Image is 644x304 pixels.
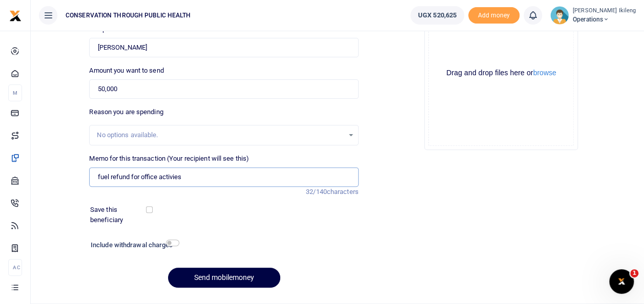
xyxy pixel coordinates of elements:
span: CONSERVATION THROUGH PUBLIC HEALTH [61,11,195,20]
div: No options available. [97,130,343,140]
img: profile-user [550,6,569,25]
img: logo-small [9,10,22,22]
label: Memo for this transaction (Your recipient will see this) [89,154,249,164]
li: Wallet ballance [406,6,468,25]
iframe: Intercom live chat [609,269,634,294]
input: Enter extra information [89,167,358,187]
small: [PERSON_NAME] Ikileng [573,7,636,15]
li: M [8,84,22,101]
a: profile-user [PERSON_NAME] Ikileng Operations [550,6,636,25]
span: Operations [573,15,636,24]
span: Add money [468,7,520,24]
button: Send mobilemoney [168,268,280,288]
a: Add money [468,11,520,18]
input: UGX [89,79,358,99]
span: 1 [630,269,638,277]
a: logo-small logo-large logo-large [9,11,22,19]
label: Reason you are spending [89,107,163,117]
li: Toup your wallet [468,7,520,24]
label: Save this beneficiary [90,205,148,225]
div: Drag and drop files here or [429,68,573,78]
input: Loading name... [89,38,358,57]
label: Amount you want to send [89,66,163,76]
span: UGX 520,625 [418,10,456,20]
h6: Include withdrawal charges [91,241,175,249]
span: characters [327,188,359,196]
button: browse [533,69,556,76]
li: Ac [8,259,22,276]
a: UGX 520,625 [410,6,464,25]
span: 32/140 [306,188,327,196]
